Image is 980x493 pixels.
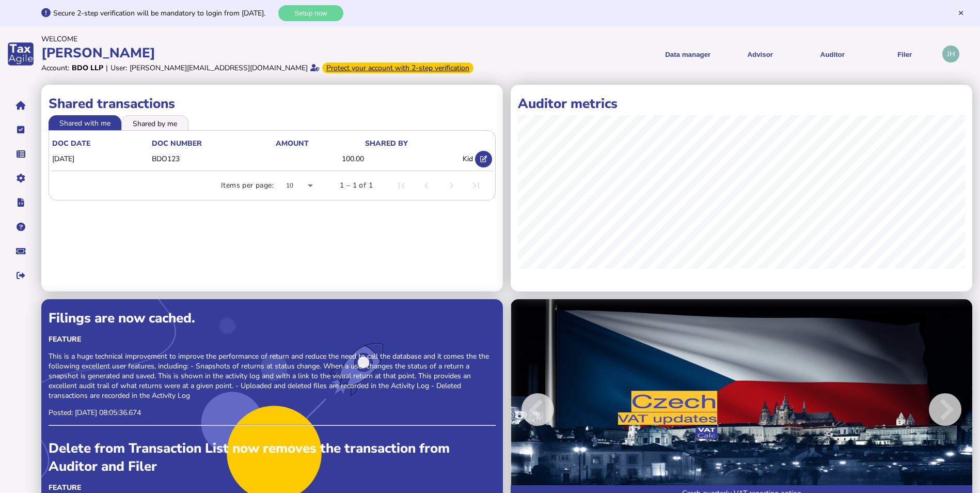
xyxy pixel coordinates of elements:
div: Welcome [41,34,487,44]
div: | [106,63,108,73]
button: Filer [872,41,937,67]
button: Shows a dropdown of Data manager options [655,41,720,67]
i: Email verified [310,64,320,71]
div: Feature [49,483,496,492]
div: User: [110,63,127,73]
h1: Shared transactions [49,95,496,113]
div: doc number [152,138,202,148]
div: Profile settings [942,45,959,63]
li: Shared with me [49,115,121,130]
div: [PERSON_NAME][EMAIL_ADDRESS][DOMAIN_NAME] [130,63,308,73]
button: Shows a dropdown of VAT Advisor options [728,41,793,67]
button: Open shared transaction [475,151,492,168]
div: shared by [365,138,408,148]
button: Auditor [800,41,865,67]
div: doc date [52,138,151,148]
td: [DATE] [52,149,151,170]
button: Data manager [10,143,31,165]
div: shared by [365,138,473,148]
button: Help pages [10,216,31,238]
div: Account: [41,63,69,73]
div: Amount [276,138,363,148]
button: Tasks [10,119,31,141]
div: BDO LLP [72,63,103,73]
div: [PERSON_NAME] [41,44,487,62]
td: Kid [365,149,474,170]
div: Items per page: [221,180,274,191]
div: doc number [152,138,275,148]
div: Filings are now cached. [49,309,496,327]
td: BDO123 [151,149,275,170]
div: From Oct 1, 2025, 2-step verification will be required to login. Set it up now... [322,63,473,73]
button: Hide message [957,9,965,17]
div: Feature [49,334,496,344]
button: Manage settings [10,167,31,189]
div: 1 – 1 of 1 [340,180,373,191]
button: Raise a support ticket [10,240,31,262]
div: Delete from Transaction List now removes the transaction from Auditor and Filer [49,439,496,475]
button: Sign out [10,265,31,286]
div: Amount [276,138,309,148]
div: doc date [52,138,90,148]
p: Posted: [DATE] 08:05:36.674 [49,408,496,418]
div: Secure 2-step verification will be mandatory to login from [DATE]. [53,8,276,18]
h1: Auditor metrics [518,95,965,113]
button: Setup now [278,5,343,21]
li: Shared by me [121,115,188,130]
p: This is a huge technical improvement to improve the performance of return and reduce the need to ... [49,351,496,400]
button: Home [10,95,31,116]
menu: navigate products [492,41,938,67]
button: Developer hub links [10,192,31,213]
td: 100.00 [275,149,364,170]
